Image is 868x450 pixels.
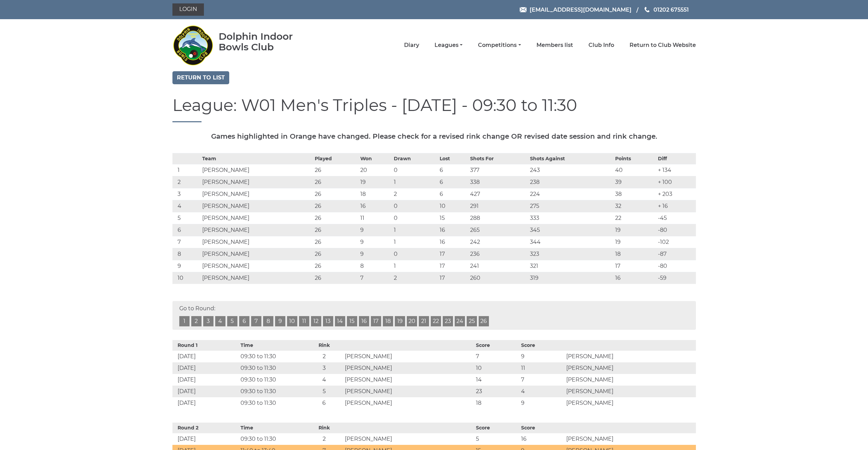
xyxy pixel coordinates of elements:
[172,71,229,84] a: Return to list
[359,272,392,284] td: 7
[438,224,468,236] td: 16
[172,164,200,176] td: 1
[468,212,529,224] td: 288
[172,386,239,397] td: [DATE]
[653,6,689,13] span: 01202 675551
[359,260,392,272] td: 8
[474,386,519,397] td: 23
[438,236,468,248] td: 16
[613,236,656,248] td: 19
[528,212,613,224] td: 333
[438,164,468,176] td: 6
[392,224,438,236] td: 1
[172,301,696,330] div: Go to Round:
[275,316,285,326] a: 9
[383,316,393,326] a: 18
[519,423,565,433] th: Score
[239,340,305,351] th: Time
[371,316,381,326] a: 17
[305,386,343,397] td: 5
[565,374,696,386] td: [PERSON_NAME]
[200,188,313,200] td: [PERSON_NAME]
[528,188,613,200] td: 224
[172,21,213,69] img: Dolphin Indoor Bowls Club
[468,176,529,188] td: 338
[656,153,696,164] th: Diff
[313,153,359,164] th: Played
[359,153,392,164] th: Won
[528,236,613,248] td: 344
[613,153,656,164] th: Points
[299,316,309,326] a: 11
[468,224,529,236] td: 265
[227,316,237,326] a: 5
[359,164,392,176] td: 20
[200,272,313,284] td: [PERSON_NAME]
[359,200,392,212] td: 16
[172,374,239,386] td: [DATE]
[200,153,313,164] th: Team
[172,340,239,351] th: Round 1
[536,41,573,49] a: Members list
[313,236,359,248] td: 26
[347,316,357,326] a: 15
[474,362,519,374] td: 10
[359,212,392,224] td: 11
[474,374,519,386] td: 14
[656,176,696,188] td: + 100
[239,433,305,445] td: 09:30 to 11:30
[519,374,565,386] td: 7
[613,188,656,200] td: 38
[392,176,438,188] td: 1
[263,316,273,326] a: 8
[519,351,565,362] td: 9
[565,433,696,445] td: [PERSON_NAME]
[200,212,313,224] td: [PERSON_NAME]
[392,200,438,212] td: 0
[438,248,468,260] td: 17
[519,340,565,351] th: Score
[392,188,438,200] td: 2
[172,236,200,248] td: 7
[359,248,392,260] td: 9
[172,433,239,445] td: [DATE]
[435,41,463,49] a: Leagues
[172,3,204,16] a: Login
[528,153,613,164] th: Shots Against
[313,188,359,200] td: 26
[172,96,696,122] h1: League: W01 Men's Triples - [DATE] - 09:30 to 11:30
[528,224,613,236] td: 345
[613,224,656,236] td: 19
[343,351,474,362] td: [PERSON_NAME]
[191,316,202,326] a: 2
[392,260,438,272] td: 1
[392,212,438,224] td: 0
[172,272,200,284] td: 10
[613,200,656,212] td: 32
[565,362,696,374] td: [PERSON_NAME]
[200,248,313,260] td: [PERSON_NAME]
[203,316,213,326] a: 3
[172,351,239,362] td: [DATE]
[287,316,297,326] a: 10
[644,5,689,14] a: Phone us 01202 675551
[305,397,343,409] td: 6
[313,212,359,224] td: 26
[431,316,441,326] a: 22
[519,386,565,397] td: 4
[438,260,468,272] td: 17
[479,316,489,326] a: 26
[200,200,313,212] td: [PERSON_NAME]
[613,248,656,260] td: 18
[395,316,405,326] a: 19
[392,153,438,164] th: Drawn
[359,236,392,248] td: 9
[200,260,313,272] td: [PERSON_NAME]
[528,272,613,284] td: 319
[305,423,343,433] th: Rink
[305,340,343,351] th: Rink
[530,6,632,13] span: [EMAIL_ADDRESS][DOMAIN_NAME]
[519,397,565,409] td: 9
[613,164,656,176] td: 40
[478,41,521,49] a: Competitions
